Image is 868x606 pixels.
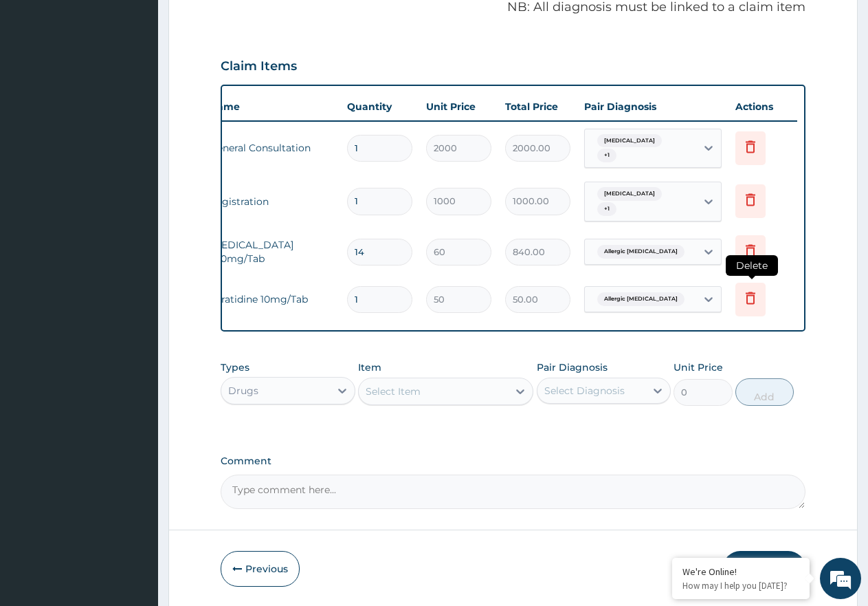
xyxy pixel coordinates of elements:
[340,93,419,120] th: Quantity
[723,551,805,587] button: Submit
[203,134,340,162] td: General Consultation
[221,59,297,74] h3: Claim Items
[203,188,340,215] td: Registration
[25,69,56,103] img: d_794563401_company_1708531726252_794563401
[498,93,577,120] th: Total Price
[728,93,797,120] th: Actions
[71,77,231,95] div: Chat with us now
[7,376,262,424] textarea: Type your message and hit 'Enter'
[221,551,300,587] button: Previous
[358,360,381,374] label: Item
[597,202,616,216] span: + 1
[203,285,340,313] td: Loratidine 10mg/Tab
[735,378,794,406] button: Add
[228,384,258,398] div: Drugs
[597,187,662,201] span: [MEDICAL_DATA]
[597,245,685,259] span: Allergic [MEDICAL_DATA]
[80,173,190,312] span: We're online!
[682,565,799,578] div: We're Online!
[221,455,805,467] label: Comment
[577,93,728,120] th: Pair Diagnosis
[726,255,778,276] span: Delete
[597,149,616,162] span: + 1
[597,292,685,306] span: Allergic [MEDICAL_DATA]
[544,384,625,398] div: Select Diagnosis
[203,93,340,120] th: Name
[366,385,421,398] div: Select Item
[203,231,340,272] td: [MEDICAL_DATA] 250mg/Tab
[537,360,608,374] label: Pair Diagnosis
[682,580,799,592] p: How may I help you today?
[225,7,258,40] div: Minimize live chat window
[221,362,249,374] label: Types
[597,134,662,148] span: [MEDICAL_DATA]
[674,360,723,374] label: Unit Price
[419,93,498,120] th: Unit Price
